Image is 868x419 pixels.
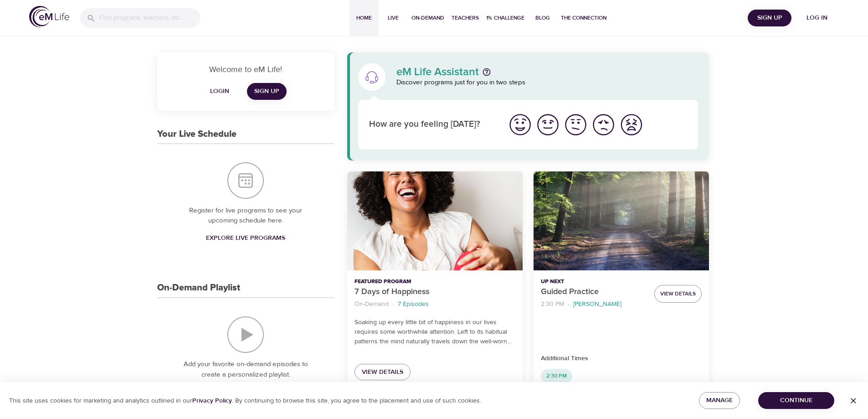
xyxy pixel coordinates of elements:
button: I'm feeling worst [617,111,645,139]
img: worst [619,112,644,137]
button: I'm feeling great [506,111,534,139]
p: Up Next [541,278,647,286]
button: I'm feeling good [534,111,562,139]
p: How are you feeling [DATE]? [369,118,495,131]
nav: breadcrumb [541,298,647,310]
nav: breadcrumb [354,298,515,310]
span: Explore Live Programs [206,233,285,244]
a: Explore Live Programs [202,230,289,247]
h3: On-Demand Playlist [157,283,240,293]
span: Live [382,13,404,23]
img: Your Live Schedule [227,162,264,199]
button: Continue [758,392,834,409]
button: 7 Days of Happiness [347,171,523,270]
span: 1% Challenge [486,13,524,23]
a: View Details [354,364,411,381]
img: great [508,112,533,137]
img: ok [563,112,588,137]
p: 7 Episodes [398,300,429,309]
img: logo [29,6,69,27]
button: Log in [795,10,839,26]
a: Sign Up [247,83,287,100]
span: View Details [660,289,696,299]
p: eM Life Assistant [396,67,479,78]
p: Register for live programs to see your upcoming schedule here. [175,206,316,226]
p: Additional Times [541,354,702,363]
span: Log in [799,12,835,24]
li: · [568,298,570,310]
p: Welcome to eM Life! [168,63,324,76]
button: Guided Practice [534,171,709,270]
span: 2:30 PM [541,372,572,380]
span: Sign Up [751,12,788,24]
p: 2:30 PM [541,300,564,309]
p: Add your favorite on-demand episodes to create a personalized playlist. [175,359,316,380]
span: On-Demand [411,13,444,23]
p: Soaking up every little bit of happiness in our lives requires some worthwhile attention. Left to... [354,318,515,347]
p: On-Demand [354,300,389,309]
input: Find programs, teachers, etc... [99,8,200,28]
img: eM Life Assistant [365,70,379,84]
span: View Details [362,367,403,378]
h3: Your Live Schedule [157,129,236,140]
span: Blog [532,13,554,23]
button: I'm feeling ok [562,111,590,139]
img: On-Demand Playlist [227,316,264,353]
button: View Details [654,285,702,303]
button: Login [205,83,234,100]
span: Sign Up [254,86,279,97]
span: Teachers [452,13,479,23]
li: · [392,298,394,310]
button: Manage [699,392,740,409]
span: Home [353,13,375,23]
p: 7 Days of Happiness [354,286,515,298]
button: Sign Up [748,10,791,26]
p: Guided Practice [541,286,647,298]
p: [PERSON_NAME] [573,300,621,309]
img: good [535,112,560,137]
p: Featured Program [354,278,515,286]
span: Login [209,86,231,97]
button: I'm feeling bad [590,111,617,139]
span: The Connection [561,13,606,23]
a: Privacy Policy [192,397,232,405]
span: Manage [706,395,733,406]
div: 2:30 PM [541,369,572,383]
img: bad [591,112,616,137]
span: Continue [765,395,827,406]
p: Discover programs just for you in two steps [396,78,699,88]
